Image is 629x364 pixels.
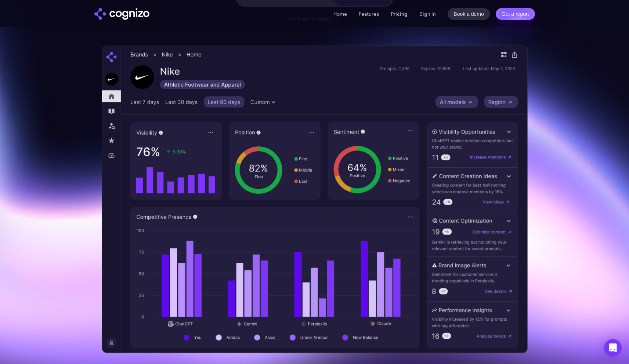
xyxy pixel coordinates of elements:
a: home [94,8,149,20]
div: Open Intercom Messenger [604,339,622,357]
a: Sign in [419,10,436,18]
img: Cognizo AI visibility optimization dashboard [102,45,528,353]
a: Book a demo [448,8,490,20]
a: Get a report [496,8,535,20]
a: Features [359,11,379,17]
a: Home [333,11,347,17]
a: Pricing [391,11,408,17]
img: cognizo logo [94,8,149,20]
